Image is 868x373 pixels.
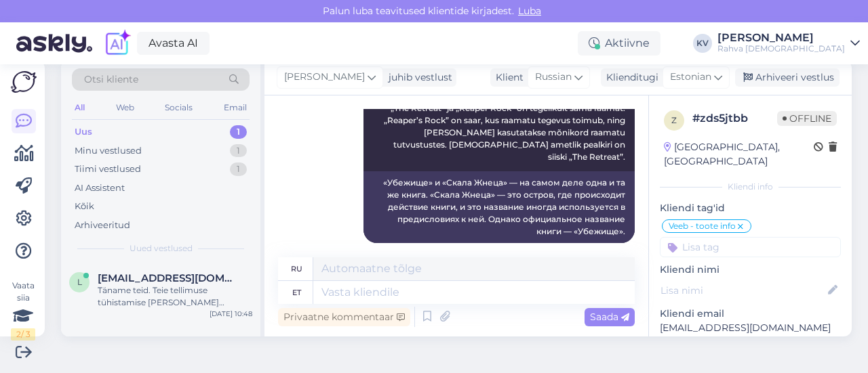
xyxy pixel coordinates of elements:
span: z [671,115,677,125]
div: «Убежище» и «Скала Жнеца» — на самом деле одна и та же книга. «Скала Жнеца» — это остров, где про... [363,171,635,243]
p: Kliendi tag'id [660,201,841,215]
div: Vaata siia [11,280,35,341]
div: Email [221,99,250,116]
img: Askly Logo [11,71,37,93]
span: Otsi kliente [84,72,138,87]
p: Kliendi nimi [660,263,841,277]
div: 1 [230,144,247,158]
span: „The Retreat” ja „Reaper Rock” on tegelikult sama raamat. „Reaper’s Rock” on saar, kus raamatu te... [384,103,627,162]
div: ru [291,257,302,280]
div: Rahva [DEMOGRAPHIC_DATA] [717,43,845,54]
div: # zds5jtbb [692,110,777,127]
span: Luba [514,5,545,17]
div: Kliendi info [660,181,841,193]
div: Privaatne kommentaar [278,308,410,326]
div: [PERSON_NAME] [717,32,845,43]
span: Estonian [670,70,711,85]
div: [DATE] 10:48 [210,309,252,319]
div: Tiimi vestlused [75,162,141,176]
div: et [292,281,301,304]
span: Offline [777,111,837,126]
div: KV [693,34,712,53]
span: Veeb - toote info [669,222,736,230]
span: Uued vestlused [130,242,193,255]
input: Lisa nimi [660,283,825,298]
div: Uus [75,125,92,139]
div: Klienditugi [601,70,658,85]
p: Kliendi email [660,307,841,321]
div: Socials [162,99,195,116]
div: [GEOGRAPHIC_DATA], [GEOGRAPHIC_DATA] [664,140,814,169]
div: Klient [490,70,524,85]
div: AI Assistent [75,181,125,195]
div: All [72,99,87,116]
span: Saada [590,311,629,323]
div: Kõik [75,200,94,213]
a: Avasta AI [137,32,210,55]
img: explore-ai [103,29,132,58]
div: Täname teid. Teie tellimuse tühistamise [PERSON_NAME] edastatakse kolleegile, kes tegeleb sellega... [98,284,252,309]
p: [EMAIL_ADDRESS][DOMAIN_NAME] [660,321,841,335]
div: 1 [230,125,247,139]
div: Arhiveeri vestlus [735,68,840,87]
div: Web [113,99,137,116]
span: Lkverk@gmail.com [98,272,239,284]
span: Russian [535,70,572,85]
input: Lisa tag [660,237,841,257]
div: Minu vestlused [75,144,142,158]
span: L [77,277,82,287]
div: Aktiivne [578,31,660,56]
div: Arhiveeritud [75,219,130,232]
a: [PERSON_NAME]Rahva [DEMOGRAPHIC_DATA] [717,32,860,54]
span: [PERSON_NAME] [284,70,365,85]
div: juhib vestlust [383,70,452,85]
span: 10:24 [580,244,631,254]
div: 2 / 3 [11,328,35,341]
div: 1 [230,162,247,176]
